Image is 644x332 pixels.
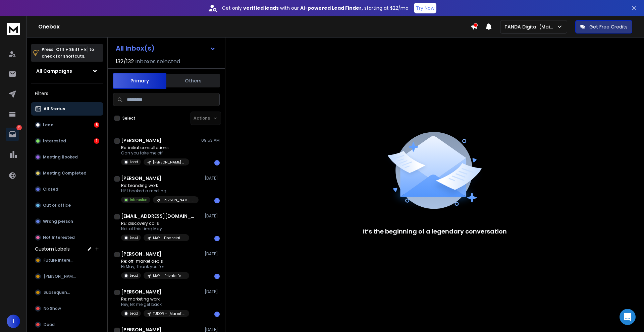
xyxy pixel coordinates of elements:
[121,213,195,219] h1: [EMAIL_ADDRESS][DOMAIN_NAME]
[121,145,189,150] p: Re: initial consultations
[43,219,73,224] p: Wrong person
[7,315,20,328] button: I
[110,42,221,55] button: All Inbox(s)
[43,187,58,192] p: Closed
[589,23,628,30] p: Get Free Credits
[36,68,72,74] h1: All Campaigns
[43,122,54,128] p: Lead
[214,198,220,203] div: 1
[31,286,103,299] button: Subsequence
[31,199,103,212] button: Out of office
[38,23,471,31] h1: Onebox
[121,296,189,302] p: Re: marketing work
[162,198,195,203] p: [PERSON_NAME] – [Branding/Design] | [[GEOGRAPHIC_DATA]] | [Founder] | [2-50] | [Case Study] | [[D...
[31,318,103,331] button: Dead
[31,64,103,78] button: All Campaigns
[31,270,103,283] button: [PERSON_NAME]
[116,45,155,52] h1: All Inbox(s)
[121,137,161,144] h1: [PERSON_NAME]
[363,227,507,236] p: It’s the beginning of a legendary conversation
[130,311,138,316] p: Lead
[121,226,189,231] p: Not at this time, May.
[153,236,185,241] p: MAY - Financial Services | [GEOGRAPHIC_DATA]
[122,116,136,121] label: Select
[121,259,189,264] p: Re: off-market deals
[121,188,199,194] p: Hi! I booked a meeting
[121,221,189,226] p: RE: discovery calls
[55,46,88,53] span: Ctrl + Shift + k
[153,160,185,165] p: [PERSON_NAME] – Professional Services | 1-10 | EU
[31,89,103,98] h3: Filters
[44,106,65,112] p: All Status
[130,159,138,164] p: Lead
[205,176,220,181] p: [DATE]
[31,215,103,228] button: Wrong person
[121,302,189,307] p: Hey, let me get back
[44,306,61,311] span: No Show
[43,138,66,144] p: Interested
[153,311,185,316] p: TUDOR – [Marketing] – EU – 1-10
[416,5,434,11] p: Try Now
[94,122,99,128] div: 8
[205,251,220,257] p: [DATE]
[130,197,148,202] p: Interested
[214,312,220,317] div: 1
[205,289,220,294] p: [DATE]
[116,58,134,66] span: 132 / 132
[31,183,103,196] button: Closed
[43,171,87,176] p: Meeting Completed
[135,58,180,66] h3: Inboxes selected
[121,150,189,156] p: Can you take me off
[214,274,220,279] div: 1
[121,288,161,295] h1: [PERSON_NAME]
[42,46,94,60] p: Press to check for shortcuts.
[504,23,556,30] p: TANDA Digital (Main)
[44,322,55,327] span: Dead
[31,167,103,180] button: Meeting Completed
[201,138,220,143] p: 09:53 AM
[31,134,103,148] button: Interested1
[214,236,220,241] div: 1
[414,3,436,13] button: Try Now
[243,5,279,11] strong: verified leads
[44,274,76,279] span: [PERSON_NAME]
[575,20,632,34] button: Get Free Credits
[222,5,409,11] p: Get only with our starting at $22/mo
[31,231,103,244] button: Not Interested
[166,73,220,88] button: Others
[130,235,138,240] p: Lead
[31,254,103,267] button: Future Interest
[620,309,636,325] div: Open Intercom Messenger
[31,118,103,132] button: Lead8
[113,73,166,89] button: Primary
[121,251,161,257] h1: [PERSON_NAME]
[121,183,199,188] p: Re: branding work
[16,125,22,130] p: 10
[31,302,103,315] button: No Show
[130,273,138,278] p: Lead
[94,138,99,144] div: 1
[153,273,185,278] p: MAY – Private Equity – [GEOGRAPHIC_DATA]
[300,5,363,11] strong: AI-powered Lead Finder,
[214,160,220,165] div: 1
[7,23,20,35] img: logo
[43,203,71,208] p: Out of office
[121,175,161,182] h1: [PERSON_NAME]
[6,128,19,141] a: 10
[43,235,75,240] p: Not Interested
[44,258,74,263] span: Future Interest
[43,154,78,160] p: Meeting Booked
[205,213,220,219] p: [DATE]
[31,150,103,164] button: Meeting Booked
[31,102,103,116] button: All Status
[44,290,72,295] span: Subsequence
[121,264,189,269] p: Hi May, Thank you for
[35,246,70,252] h3: Custom Labels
